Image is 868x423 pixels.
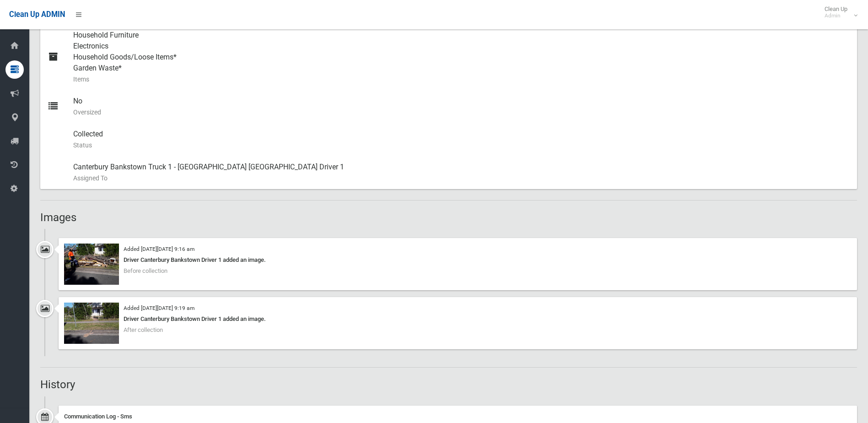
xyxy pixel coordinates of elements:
[73,140,850,151] small: Status
[73,156,850,189] div: Canterbury Bankstown Truck 1 - [GEOGRAPHIC_DATA] [GEOGRAPHIC_DATA] Driver 1
[124,246,194,252] small: Added [DATE][DATE] 9:16 am
[820,5,857,19] span: Clean Up
[73,24,850,90] div: Household Furniture Electronics Household Goods/Loose Items* Garden Waste*
[73,107,850,118] small: Oversized
[73,123,850,156] div: Collected
[40,211,857,223] h2: Images
[64,314,852,325] div: Driver Canterbury Bankstown Driver 1 added an image.
[40,379,857,390] h2: History
[124,267,167,274] span: Before collection
[64,303,119,344] img: 2025-10-1409.18.457098863611988905458.jpg
[64,244,119,285] img: 2025-10-1409.15.508895127081636342229.jpg
[73,90,850,123] div: No
[64,255,852,266] div: Driver Canterbury Bankstown Driver 1 added an image.
[9,10,65,19] span: Clean Up ADMIN
[64,411,852,422] div: Communication Log - Sms
[73,173,850,184] small: Assigned To
[124,305,194,311] small: Added [DATE][DATE] 9:19 am
[825,12,847,19] small: Admin
[73,74,850,85] small: Items
[124,326,163,333] span: After collection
